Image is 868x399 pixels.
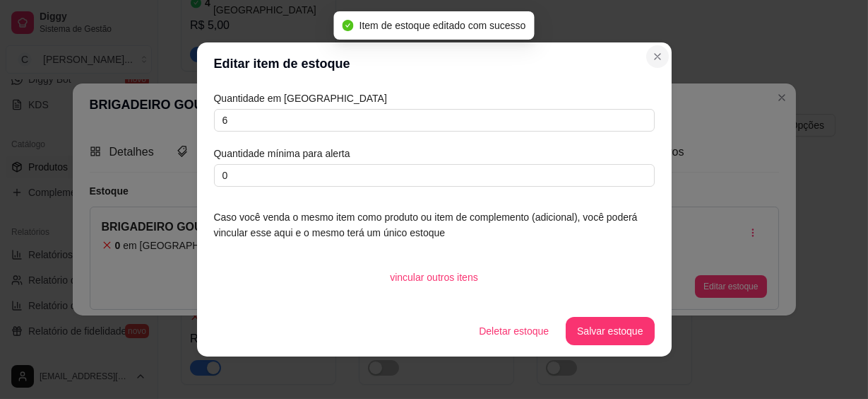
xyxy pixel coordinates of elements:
header: Editar item de estoque [197,42,672,85]
article: Caso você venda o mesmo item como produto ou item de complemento (adicional), você poderá vincula... [214,209,655,241]
span: Item de estoque editado com sucesso [359,20,526,31]
article: Quantidade mínima para alerta [214,146,655,161]
span: check-circle [343,20,354,31]
button: Deletar estoque [468,317,560,345]
button: Close [646,45,669,68]
article: Quantidade em [GEOGRAPHIC_DATA] [214,91,655,106]
button: vincular outros itens [379,263,489,291]
button: Salvar estoque [566,317,654,345]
